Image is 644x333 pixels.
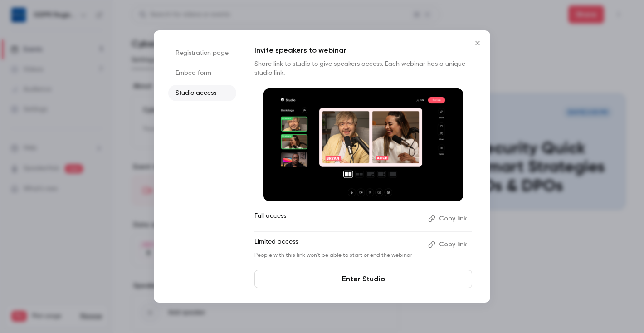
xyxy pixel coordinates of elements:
img: Invite speakers to webinar [263,88,463,201]
p: Invite speakers to webinar [254,45,472,56]
li: Registration page [168,45,236,61]
li: Studio access [168,85,236,101]
p: Share link to studio to give speakers access. Each webinar has a unique studio link. [254,59,472,78]
p: People with this link won't be able to start or end the webinar [254,252,421,259]
button: Copy link [424,237,472,252]
a: Enter Studio [254,270,472,288]
button: Close [468,34,487,52]
p: Limited access [254,237,421,252]
button: Copy link [424,211,472,226]
p: Full access [254,211,421,226]
li: Embed form [168,65,236,81]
